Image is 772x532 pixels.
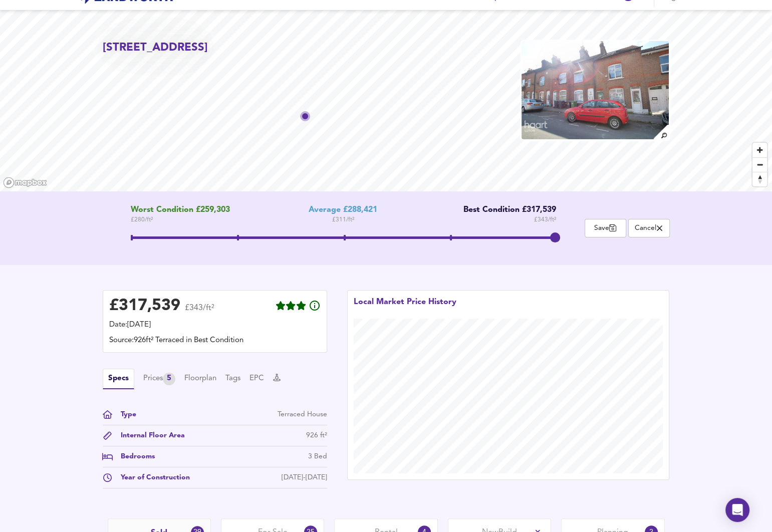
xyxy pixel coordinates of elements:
[249,373,264,384] button: EPC
[278,409,327,420] div: Terraced House
[143,373,175,385] div: Prices
[3,177,47,188] a: Mapbox homepage
[652,123,670,141] img: search
[113,430,185,441] div: Internal Floor Area
[131,205,230,215] span: Worst Condition £259,303
[185,304,214,319] span: £343/ft²
[309,205,377,215] div: Average £288,421
[590,223,621,233] span: Save
[109,299,180,314] div: £ 317,539
[752,143,767,157] button: Zoom in
[456,205,556,215] div: Best Condition £317,539
[306,430,327,441] div: 926 ft²
[752,158,767,172] span: Zoom out
[752,172,767,186] button: Reset bearing to north
[308,451,327,462] div: 3 Bed
[103,40,208,56] h2: [STREET_ADDRESS]
[725,498,749,522] div: Open Intercom Messenger
[113,472,190,483] div: Year of Construction
[332,215,354,225] span: £ 311 / ft²
[534,215,556,225] span: £ 343 / ft²
[752,172,767,186] span: Reset bearing to north
[752,157,767,172] button: Zoom out
[109,335,321,346] div: Source: 926ft² Terraced in Best Condition
[628,219,670,237] button: Cancel
[225,373,240,384] button: Tags
[585,219,626,237] button: Save
[163,373,175,385] div: 5
[282,472,327,483] div: [DATE]-[DATE]
[354,297,456,319] div: Local Market Price History
[113,451,155,462] div: Bedrooms
[634,223,664,233] span: Cancel
[113,409,136,420] div: Type
[109,320,321,331] div: Date: [DATE]
[184,373,216,384] button: Floorplan
[521,40,670,140] img: property
[103,369,134,389] button: Specs
[143,373,175,385] button: Prices5
[131,215,230,225] span: £ 280 / ft²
